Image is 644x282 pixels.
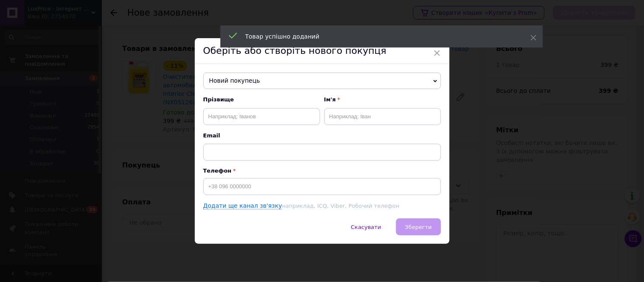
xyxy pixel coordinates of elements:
span: Новий покупець [203,73,441,89]
span: × [433,46,441,60]
button: Скасувати [342,218,390,235]
input: +38 096 0000000 [203,178,441,195]
a: Додати ще канал зв'язку [203,202,282,209]
span: наприклад, ICQ, Viber, Робочий телефон [282,203,399,209]
span: Ім'я [324,96,441,103]
div: Оберіть або створіть нового покупця [195,38,450,64]
input: Наприклад: Іван [324,108,441,125]
span: Скасувати [351,224,381,230]
span: Прізвище [203,96,320,103]
input: Наприклад: Іванов [203,108,320,125]
span: Email [203,132,441,140]
p: Телефон [203,168,441,174]
div: Товар успішно доданий [245,32,509,41]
